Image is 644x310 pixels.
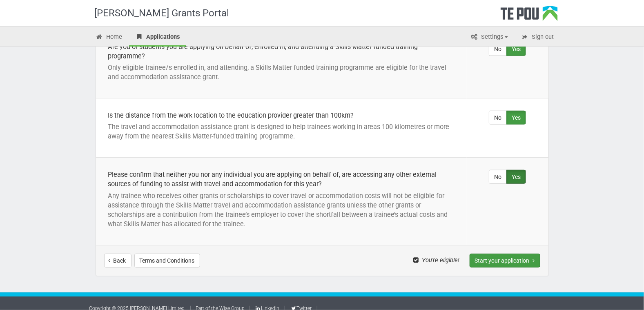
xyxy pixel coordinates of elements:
[108,111,455,120] div: Is the distance from the work location to the education provider greater than 100km?
[515,29,560,47] a: Sign out
[414,256,468,264] span: You're eligible!
[89,29,129,47] a: Home
[108,42,455,61] div: Are you or students you are applying on behalf of, enrolled in, and attending a Skills Matter fun...
[470,254,540,268] button: Start your application
[506,170,526,184] label: Yes
[489,42,507,56] label: No
[489,170,507,184] label: No
[104,254,131,268] a: Back
[108,170,455,189] div: Please confirm that neither you nor any individual you are applying on behalf of, are accessing a...
[108,122,455,141] p: The travel and accommodation assistance grant is designed to help trainees working in areas 100 k...
[108,191,455,229] p: Any trainee who receives other grants or scholarships to cover travel or accommodation costs will...
[108,63,455,82] p: Only eligible trainee/s enrolled in, and attending, a Skills Matter funded training programme are...
[506,42,526,56] label: Yes
[506,111,526,125] label: Yes
[489,111,507,125] label: No
[129,29,186,47] a: Applications
[501,6,558,26] div: Te Pou Logo
[134,254,200,268] button: Terms and Conditions
[464,29,514,47] a: Settings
